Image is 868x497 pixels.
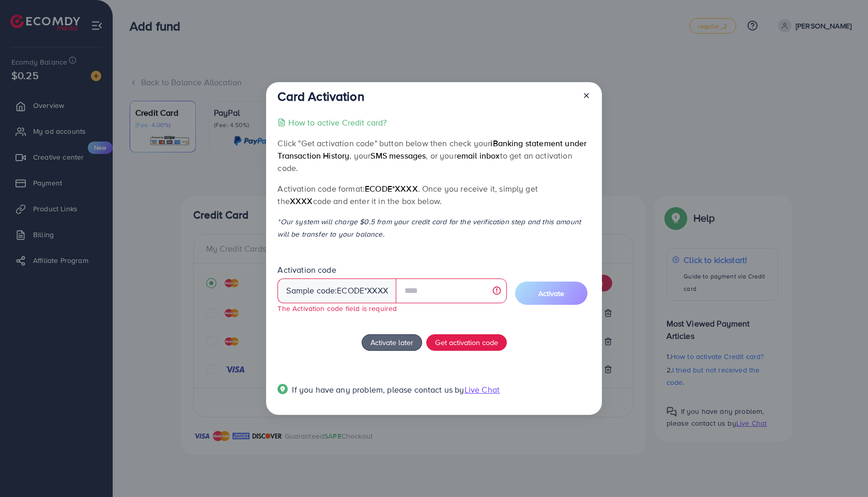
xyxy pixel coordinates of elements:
h3: Card Activation [277,89,364,104]
span: SMS messages [370,150,426,161]
button: Get activation code [426,334,507,351]
span: If you have any problem, please contact us by [292,384,464,395]
p: Activation code format: . Once you receive it, simply get the code and enter it in the box below. [277,182,590,207]
button: Activate later [362,334,422,351]
button: Activate [515,282,587,305]
img: Popup guide [277,384,288,394]
div: Sample code: *XXXX [277,278,396,303]
iframe: Chat [824,451,860,489]
span: Activate later [370,337,413,348]
span: email inbox [457,150,500,161]
span: Live Chat [464,384,500,395]
p: How to active Credit card? [288,116,386,129]
span: ecode*XXXX [365,183,418,194]
span: Activate [538,288,564,299]
span: ecode [337,285,364,297]
small: The Activation code field is required [277,303,397,313]
span: XXXX [290,195,313,207]
p: Click "Get activation code" button below then check your , your , or your to get an activation code. [277,137,590,174]
span: Get activation code [435,337,498,348]
p: *Our system will charge $0.5 from your credit card for the verification step and this amount will... [277,215,590,240]
label: Activation code [277,264,336,276]
span: iBanking statement under Transaction History [277,137,586,161]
